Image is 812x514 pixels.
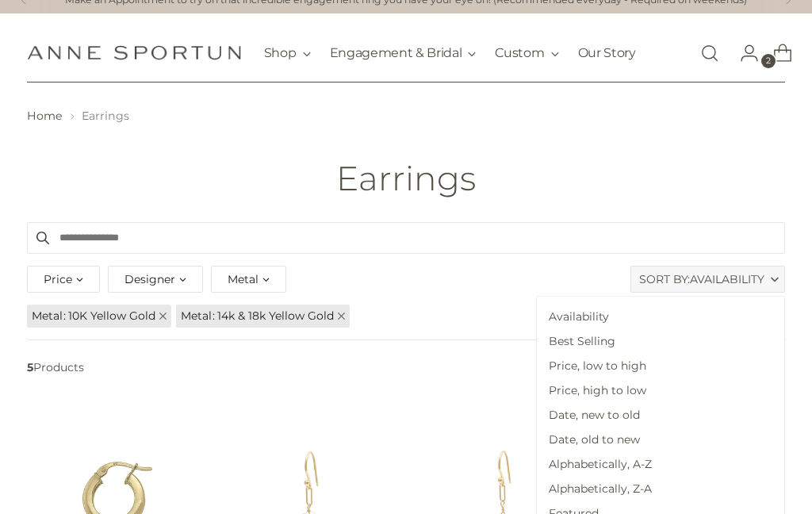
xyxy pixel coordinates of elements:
[82,109,129,123] span: Earrings
[537,354,784,378] span: Price, low to high
[27,222,785,254] input: Search products
[68,309,155,323] span: 10K Yellow Gold
[32,308,68,324] span: Metal
[228,270,259,288] span: Metal
[27,108,785,125] nav: breadcrumbs
[21,352,691,382] span: Products
[761,54,776,68] span: 2
[727,37,759,69] a: Go to the account page
[537,477,784,501] span: Alphabetically, Z-A
[690,267,764,292] span: Availability
[27,360,33,374] b: 5
[537,403,784,428] span: Date, new to old
[537,329,784,354] span: Best Selling
[631,267,784,292] label: Sort By:Availability
[44,270,72,288] span: Price
[181,308,217,324] span: Metal
[760,37,792,69] a: Open cart modal
[27,45,241,60] a: Anne Sportun Fine Jewellery
[264,36,311,71] button: Shop
[124,270,175,288] span: Designer
[537,428,784,452] span: Date, old to new
[495,36,558,71] button: Custom
[336,160,476,198] h1: Earrings
[537,305,784,329] span: Availability
[537,378,784,403] span: Price, high to low
[217,309,334,323] span: 14k & 18k Yellow Gold
[27,109,63,123] a: Home
[537,452,784,477] span: Alphabetically, A-Z
[694,37,726,69] a: Open search modal
[578,36,636,71] a: Our Story
[330,36,477,71] button: Engagement & Bridal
